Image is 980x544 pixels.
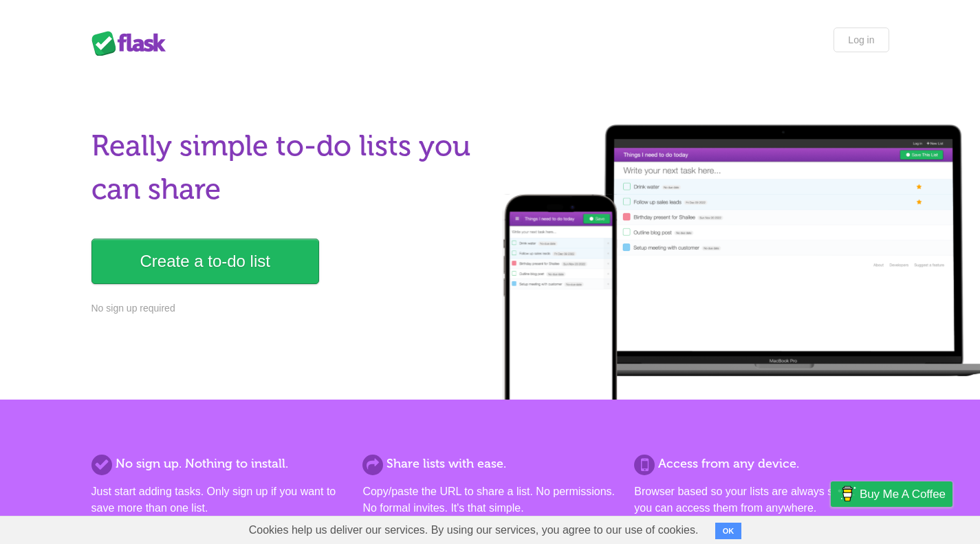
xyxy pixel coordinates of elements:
[91,455,346,473] h2: No sign up. Nothing to install.
[91,239,319,284] a: Create a to-do list
[860,482,946,506] span: Buy me a coffee
[634,455,889,473] h2: Access from any device.
[831,481,952,507] a: Buy me a coffee
[91,31,174,56] div: Flask Lists
[715,523,742,539] button: OK
[91,301,482,316] p: No sign up required
[91,124,482,211] h1: Really simple to-do lists you can share
[838,482,856,505] img: Buy me a coffee
[362,483,617,516] p: Copy/paste the URL to share a list. No permissions. No formal invites. It's that simple.
[634,483,889,516] p: Browser based so your lists are always synced and you can access them from anywhere.
[362,455,617,473] h2: Share lists with ease.
[235,516,712,544] span: Cookies help us deliver our services. By using our services, you agree to our use of cookies.
[91,483,346,516] p: Just start adding tasks. Only sign up if you want to save more than one list.
[834,28,889,52] a: Log in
